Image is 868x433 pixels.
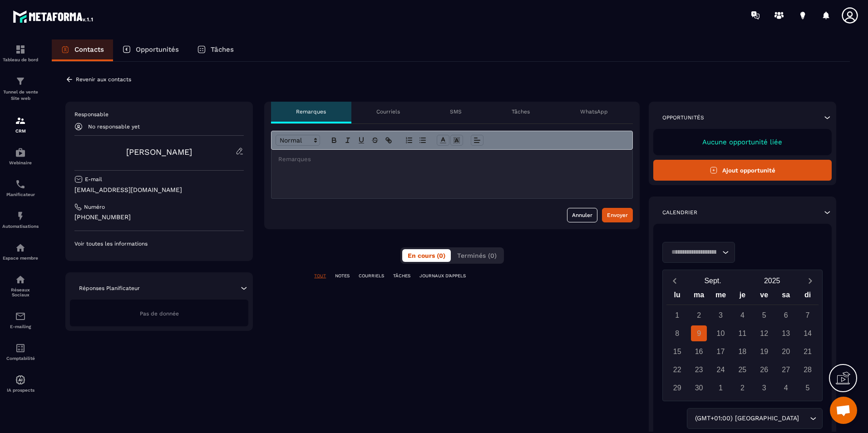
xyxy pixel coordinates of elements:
[778,380,794,396] div: 4
[15,242,26,253] img: automations
[668,247,720,257] input: Search for option
[15,44,26,55] img: formation
[687,408,823,429] div: Search for option
[402,249,451,262] button: En cours (0)
[801,413,808,423] input: Search for option
[15,311,26,322] img: email
[742,273,802,289] button: Open years overlay
[136,45,179,54] p: Opportunités
[2,287,39,297] p: Réseaux Sociaux
[669,307,685,323] div: 1
[2,172,39,204] a: schedulerschedulerPlanificateur
[84,203,105,211] p: Numéro
[691,325,707,341] div: 9
[691,344,707,359] div: 16
[710,289,732,305] div: me
[778,344,794,359] div: 20
[735,362,750,378] div: 25
[713,380,729,396] div: 1
[2,140,39,172] a: automationsautomationsWebinaire
[2,267,39,304] a: social-networksocial-networkRéseaux Sociaux
[15,76,26,87] img: formation
[2,256,39,261] p: Espace membre
[830,397,857,424] div: Ouvrir le chat
[2,304,39,336] a: emailemailE-mailing
[662,114,704,121] p: Opportunités
[691,307,707,323] div: 2
[666,289,819,396] div: Calendar wrapper
[775,289,797,305] div: sa
[669,380,685,396] div: 29
[2,57,39,62] p: Tableau de bord
[800,307,816,323] div: 7
[735,380,750,396] div: 2
[2,324,39,329] p: E-mailing
[800,380,816,396] div: 5
[662,242,735,263] div: Search for option
[653,160,832,181] button: Ajout opportunité
[74,240,244,247] p: Voir toutes les informations
[580,108,608,115] p: WhatsApp
[800,325,816,341] div: 14
[2,89,39,102] p: Tunnel de vente Site web
[79,285,140,292] p: Réponses Planificateur
[15,343,26,354] img: accountant
[713,307,729,323] div: 3
[450,108,462,115] p: SMS
[74,186,244,194] p: [EMAIL_ADDRESS][DOMAIN_NAME]
[778,362,794,378] div: 27
[2,160,39,165] p: Webinaire
[669,325,685,341] div: 8
[335,273,350,279] p: NOTES
[800,362,816,378] div: 28
[2,204,39,236] a: automationsautomationsAutomatisations
[74,45,104,54] p: Contacts
[52,39,113,61] a: Contacts
[662,138,823,146] p: Aucune opportunité liée
[457,252,497,259] span: Terminés (0)
[314,273,326,279] p: TOUT
[2,224,39,229] p: Automatisations
[15,179,26,190] img: scheduler
[662,209,697,216] p: Calendrier
[753,289,775,305] div: ve
[393,273,410,279] p: TÂCHES
[76,76,131,83] p: Revenir aux contacts
[756,362,772,378] div: 26
[408,252,445,259] span: En cours (0)
[376,108,400,115] p: Courriels
[756,325,772,341] div: 12
[2,108,39,140] a: formationformationCRM
[778,325,794,341] div: 13
[74,111,244,118] p: Responsable
[126,147,192,157] a: [PERSON_NAME]
[683,273,743,289] button: Open months overlay
[797,289,819,305] div: di
[512,108,530,115] p: Tâches
[691,362,707,378] div: 23
[2,236,39,267] a: automationsautomationsEspace membre
[13,8,94,25] img: logo
[691,380,707,396] div: 30
[140,310,179,317] span: Pas de donnée
[602,208,633,222] button: Envoyer
[15,211,26,221] img: automations
[800,344,816,359] div: 21
[2,192,39,197] p: Planificateur
[2,37,39,69] a: formationformationTableau de bord
[669,344,685,359] div: 15
[113,39,188,61] a: Opportunités
[666,307,819,396] div: Calendar days
[688,289,710,305] div: ma
[2,388,39,393] p: IA prospects
[452,249,502,262] button: Terminés (0)
[359,273,384,279] p: COURRIELS
[2,336,39,368] a: accountantaccountantComptabilité
[713,325,729,341] div: 10
[567,208,597,222] button: Annuler
[2,356,39,361] p: Comptabilité
[607,211,628,220] div: Envoyer
[713,344,729,359] div: 17
[85,176,102,183] p: E-mail
[2,128,39,133] p: CRM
